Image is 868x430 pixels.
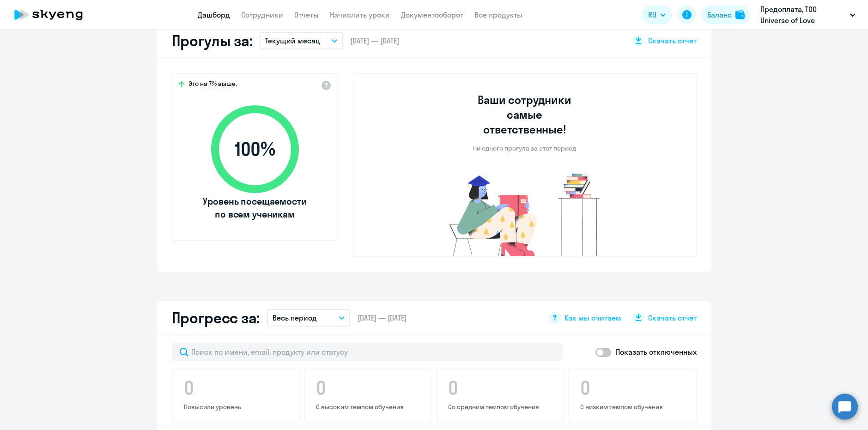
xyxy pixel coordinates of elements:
h3: Ваши сотрудники самые ответственные! [465,92,584,137]
a: Отчеты [294,10,319,19]
a: Дашборд [198,10,230,19]
button: RU [642,6,672,24]
div: Баланс [707,9,732,20]
h2: Прогресс за: [172,309,260,327]
h2: Прогулы за: [172,31,253,50]
a: Начислить уроки [330,10,390,19]
p: Текущий месяц [265,35,320,46]
a: Сотрудники [241,10,283,19]
img: no-truants [432,171,617,256]
p: Весь период [273,312,317,323]
span: Скачать отчет [648,313,697,323]
span: RU [648,9,656,20]
span: Как мы считаем [565,313,621,323]
img: balance [735,10,745,19]
a: Все продукты [474,10,522,19]
input: Поиск по имени, email, продукту или статусу [172,343,563,361]
button: Предоплата, ТОО Universe of Love (Универсе оф лове) [756,4,860,26]
button: Балансbalance [702,6,750,24]
p: Предоплата, ТОО Universe of Love (Универсе оф лове) [760,4,846,26]
p: Ни одного прогула за этот период [473,144,576,152]
span: [DATE] — [DATE] [350,36,399,46]
span: [DATE] — [DATE] [358,313,407,323]
button: Текущий месяц [260,32,343,49]
a: Документооборот [401,10,463,19]
p: Показать отключенных [616,346,697,357]
span: Скачать отчет [648,36,697,46]
span: 100 % [202,138,308,160]
span: Уровень посещаемости по всем ученикам [202,195,308,221]
span: Это на 7% выше, [188,79,237,91]
button: Весь период [267,309,350,327]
